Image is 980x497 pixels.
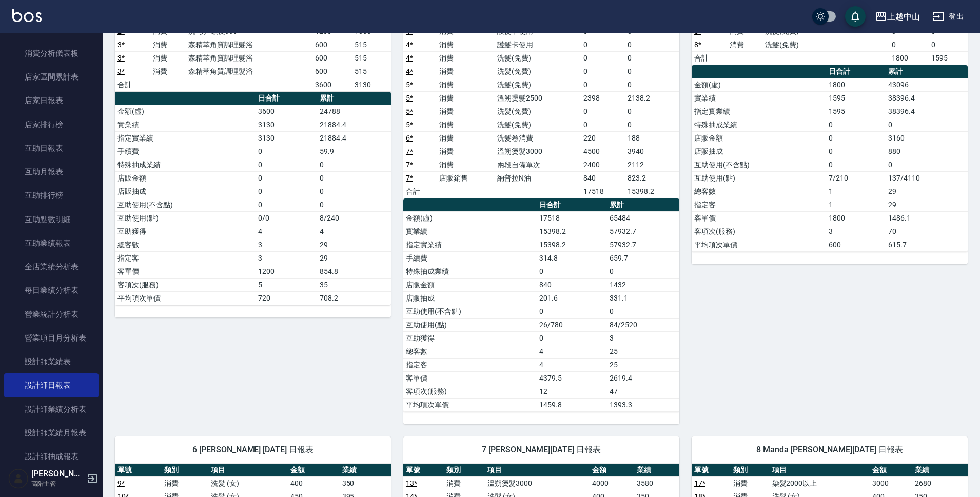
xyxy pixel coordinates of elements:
[537,225,607,238] td: 15398.2
[256,198,318,211] td: 0
[826,118,886,131] td: 0
[537,211,607,225] td: 17518
[537,318,607,331] td: 26/780
[537,291,607,305] td: 201.6
[625,145,679,158] td: 3940
[256,145,318,158] td: 0
[495,91,581,105] td: 溫朔燙髮2500
[437,171,495,185] td: 店販銷售
[886,105,968,118] td: 38396.4
[437,118,495,131] td: 消費
[208,464,288,477] th: 項目
[607,331,679,345] td: 3
[607,345,679,358] td: 25
[256,171,318,185] td: 0
[826,238,886,251] td: 600
[340,476,391,490] td: 350
[495,51,581,65] td: 洗髮(免費)
[625,118,679,131] td: 0
[115,118,256,131] td: 實業績
[692,51,727,65] td: 合計
[581,131,625,145] td: 220
[770,464,870,477] th: 項目
[886,131,968,145] td: 3160
[312,65,351,78] td: 600
[256,105,318,118] td: 3600
[288,476,339,490] td: 400
[537,331,607,345] td: 0
[887,10,920,23] div: 上越中山
[495,118,581,131] td: 洗髮(免費)
[403,331,537,345] td: 互助獲得
[256,185,318,198] td: 0
[403,385,537,398] td: 客項次(服務)
[692,185,826,198] td: 總客數
[607,225,679,238] td: 57932.7
[256,251,318,265] td: 3
[762,38,889,51] td: 洗髮(免費)
[871,6,924,27] button: 上越中山
[4,231,99,255] a: 互助業績報表
[607,198,679,212] th: 累計
[826,145,886,158] td: 0
[692,78,826,91] td: 金額(虛)
[886,145,968,158] td: 880
[115,225,256,238] td: 互助獲得
[590,476,635,490] td: 4000
[625,185,679,198] td: 15398.2
[607,371,679,385] td: 2619.4
[495,105,581,118] td: 洗髮(免費)
[115,145,256,158] td: 手續費
[115,238,256,251] td: 總客數
[115,265,256,278] td: 客單價
[208,476,288,490] td: 洗髮 (女)
[256,291,318,305] td: 720
[317,291,391,305] td: 708.2
[312,51,351,65] td: 600
[403,305,537,318] td: 互助使用(不含點)
[590,464,635,477] th: 金額
[403,185,437,198] td: 合計
[317,171,391,185] td: 0
[692,158,826,171] td: 互助使用(不含點)
[31,469,84,479] h5: [PERSON_NAME]
[352,78,391,91] td: 3130
[403,211,537,225] td: 金額(虛)
[826,211,886,225] td: 1800
[625,65,679,78] td: 0
[162,464,208,477] th: 類別
[317,185,391,198] td: 0
[4,160,99,184] a: 互助月報表
[537,238,607,251] td: 15398.2
[256,131,318,145] td: 3130
[4,208,99,231] a: 互助點數明細
[537,358,607,371] td: 4
[607,291,679,305] td: 331.1
[731,476,770,490] td: 消費
[403,251,537,265] td: 手續費
[625,78,679,91] td: 0
[495,78,581,91] td: 洗髮(免費)
[692,91,826,105] td: 實業績
[929,38,968,51] td: 0
[886,211,968,225] td: 1486.1
[886,158,968,171] td: 0
[581,185,625,198] td: 17518
[581,145,625,158] td: 4500
[581,91,625,105] td: 2398
[437,91,495,105] td: 消費
[912,476,967,490] td: 2680
[312,38,351,51] td: 600
[186,65,312,78] td: 森精萃角質調理髮浴
[12,9,42,22] img: Logo
[162,476,208,490] td: 消費
[256,158,318,171] td: 0
[317,92,391,105] th: 累計
[607,238,679,251] td: 57932.7
[317,145,391,158] td: 59.9
[256,265,318,278] td: 1200
[607,211,679,225] td: 65484
[826,225,886,238] td: 3
[625,38,679,51] td: 0
[692,145,826,158] td: 店販抽成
